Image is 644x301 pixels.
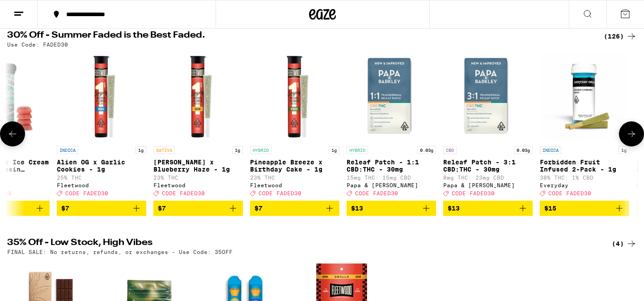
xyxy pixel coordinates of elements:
[232,146,243,154] p: 1g
[153,52,243,201] a: Open page for Jack Herer x Blueberry Haze - 1g from Fleetwood
[153,52,243,142] img: Fleetwood - Jack Herer x Blueberry Haze - 1g
[347,159,436,173] p: Releaf Patch - 1:1 CBD:THC - 30mg
[347,52,436,201] a: Open page for Releaf Patch - 1:1 CBD:THC - 30mg from Papa & Barkley
[162,190,205,196] span: CODE FADED30
[347,182,436,188] div: Papa & [PERSON_NAME]
[448,205,460,212] span: $13
[57,52,146,142] img: Fleetwood - Alien OG x Garlic Cookies - 1g
[443,52,533,142] img: Papa & Barkley - Releaf Patch - 3:1 CBD:THC - 30mg
[351,205,363,212] span: $13
[57,146,78,154] p: INDICA
[153,201,243,216] button: Add to bag
[153,182,243,188] div: Fleetwood
[417,146,436,154] p: 0.03g
[548,190,591,196] span: CODE FADED30
[443,52,533,201] a: Open page for Releaf Patch - 3:1 CBD:THC - 30mg from Papa & Barkley
[540,159,629,173] p: Forbidden Fruit Infused 2-Pack - 1g
[136,146,146,154] p: 1g
[153,175,243,181] p: 23% THC
[443,146,457,154] p: CBD
[540,201,629,216] button: Add to bag
[540,175,629,181] p: 38% THC: 1% CBD
[158,205,166,212] span: $7
[254,205,263,212] span: $7
[540,52,629,142] img: Everyday - Forbidden Fruit Infused 2-Pack - 1g
[57,52,146,201] a: Open page for Alien OG x Garlic Cookies - 1g from Fleetwood
[7,31,593,42] h2: 30% Off - Summer Faded is the Best Faded.
[250,52,339,142] img: Fleetwood - Pineapple Breeze x Birthday Cake - 1g
[347,52,436,142] img: Papa & Barkley - Releaf Patch - 1:1 CBD:THC - 30mg
[544,205,556,212] span: $15
[347,146,368,154] p: HYBRID
[57,201,146,216] button: Add to bag
[443,159,533,173] p: Releaf Patch - 3:1 CBD:THC - 30mg
[61,205,69,212] span: $7
[540,182,629,188] div: Everyday
[250,159,339,173] p: Pineapple Breeze x Birthday Cake - 1g
[65,190,108,196] span: CODE FADED30
[540,146,561,154] p: INDICA
[250,201,339,216] button: Add to bag
[250,146,271,154] p: HYBRID
[612,238,637,249] a: (4)
[153,159,243,173] p: [PERSON_NAME] x Blueberry Haze - 1g
[514,146,533,154] p: 0.03g
[7,42,68,47] p: Use Code: FADED30
[347,201,436,216] button: Add to bag
[258,190,301,196] span: CODE FADED30
[452,190,495,196] span: CODE FADED30
[443,182,533,188] div: Papa & [PERSON_NAME]
[604,31,637,42] a: (126)
[355,190,398,196] span: CODE FADED30
[153,146,175,154] p: SATIVA
[540,52,629,201] a: Open page for Forbidden Fruit Infused 2-Pack - 1g from Everyday
[443,175,533,181] p: 8mg THC: 23mg CBD
[443,201,533,216] button: Add to bag
[7,249,233,255] p: FINAL SALE: No returns, refunds, or exchanges - Use Code: 35OFF
[250,52,339,201] a: Open page for Pineapple Breeze x Birthday Cake - 1g from Fleetwood
[57,175,146,181] p: 25% THC
[347,175,436,181] p: 15mg THC: 15mg CBD
[329,146,339,154] p: 1g
[7,238,593,249] h2: 35% Off - Low Stock, High Vibes
[250,175,339,181] p: 23% THC
[57,182,146,188] div: Fleetwood
[57,159,146,173] p: Alien OG x Garlic Cookies - 1g
[250,182,339,188] div: Fleetwood
[619,146,629,154] p: 1g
